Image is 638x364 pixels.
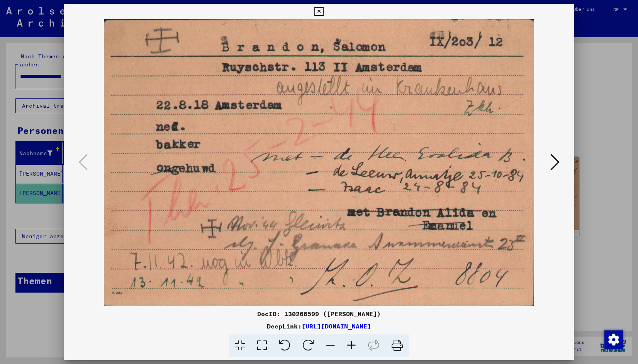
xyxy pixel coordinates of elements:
img: Zustimmung ändern [604,330,623,349]
div: DeepLink: [64,322,574,331]
a: [URL][DOMAIN_NAME] [302,322,371,330]
div: Zustimmung ändern [604,330,623,349]
div: DocID: 130266599 ([PERSON_NAME]) [64,309,574,318]
img: 001.jpg [90,19,548,306]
